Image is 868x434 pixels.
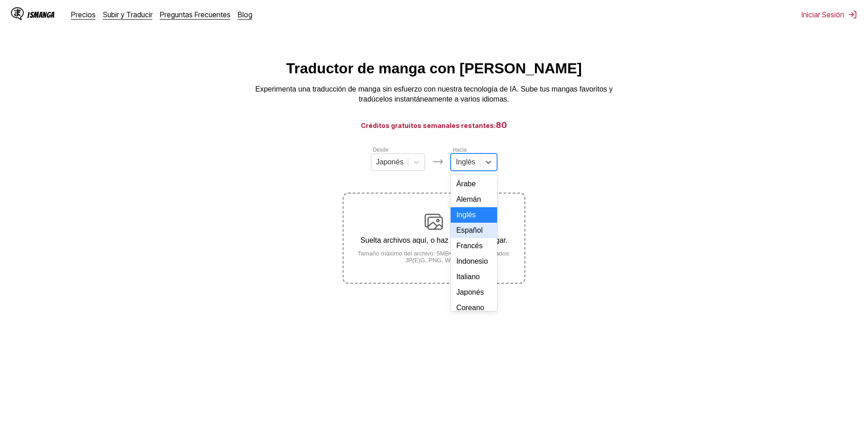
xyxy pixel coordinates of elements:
span: 80 [496,120,507,130]
img: Sign out [848,10,857,19]
a: Preguntas Frecuentes [160,10,231,19]
div: Inglés [451,207,497,223]
div: Italiano [451,269,497,285]
h1: Traductor de manga con [PERSON_NAME] [286,60,582,77]
img: IsManga Logo [11,7,24,20]
div: Español [451,223,497,238]
label: Desde [373,147,389,153]
p: Suelta archivos aquí, o haz clic para navegar. [344,236,524,245]
div: Francés [451,238,497,254]
div: IsManga [27,10,55,19]
div: Coreano [451,300,497,316]
small: Tamaño máximo del archivo: 5MB • Formatos soportados: JP(E)G, PNG, WEBP [344,250,524,264]
a: IsManga LogoIsManga [11,7,71,22]
h3: Créditos gratuitos semanales restantes: [22,119,846,131]
label: Hacia [452,147,467,153]
div: Alemán [451,192,497,207]
div: Indonesio [451,254,497,269]
div: Árabe [451,176,497,192]
a: Blog [238,10,252,19]
button: Iniciar Sesión [801,10,857,19]
a: Subir y Traducir [103,10,153,19]
img: Languages icon [432,156,443,167]
a: Precios [71,10,96,19]
div: Japonés [451,285,497,300]
p: Experimenta una traducción de manga sin esfuerzo con nuestra tecnología de IA. Sube tus mangas fa... [252,84,616,105]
